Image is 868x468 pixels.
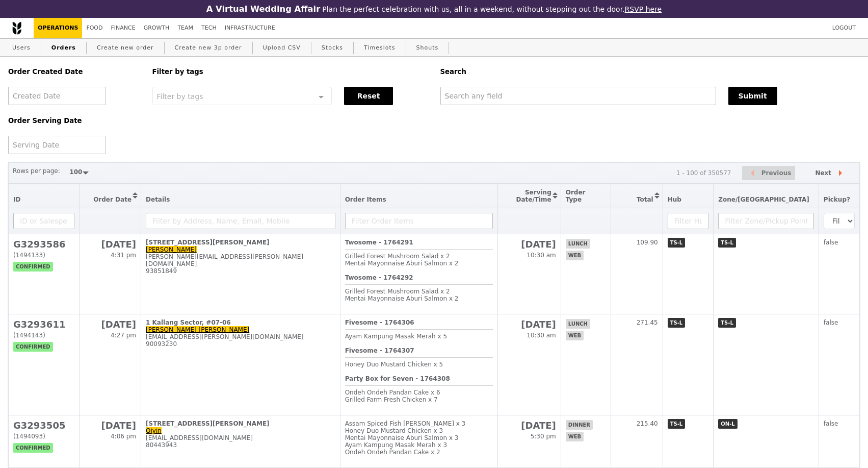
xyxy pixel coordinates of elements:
[668,196,681,203] span: Hub
[345,375,450,382] b: Party Box for Seven - 1764308
[345,434,493,441] div: Mentai Mayonnaise Aburi Salmon x 3
[146,441,335,449] div: 80443943
[345,295,459,302] span: Mentai Mayonnaise Aburi Salmon x 2
[345,253,450,260] span: Grilled Forest Mushroom Salad x 2
[13,443,53,453] span: confirmed
[742,166,795,181] button: Previous
[718,318,736,328] span: TS-L
[412,39,443,57] a: Shouts
[531,433,556,440] span: 5:30 pm
[503,420,556,431] h2: [DATE]
[345,213,493,229] input: Filter Order Items
[344,87,393,105] button: Reset
[345,333,447,340] span: Ayam Kampung Masak Merah x 5
[345,196,386,203] span: Order Items
[13,319,74,330] h2: G3293611
[13,196,20,203] span: ID
[146,434,335,441] div: [EMAIL_ADDRESS][DOMAIN_NAME]
[157,91,203,101] span: Filter by tags
[440,87,716,105] input: Search any field
[8,68,140,76] h5: Order Created Date
[345,427,493,434] div: Honey Duo Mustard Chicken x 3
[566,189,586,203] span: Order Type
[13,262,53,272] span: confirmed
[718,196,809,203] span: Zone/[GEOGRAPHIC_DATA]
[93,39,158,57] a: Create new order
[13,213,74,229] input: ID or Salesperson name
[111,252,136,259] span: 4:31 pm
[637,420,658,427] span: 215.40
[345,396,438,403] span: Grilled Farm Fresh Chicken x 7
[806,166,855,181] button: Next
[146,246,197,253] a: [PERSON_NAME]
[13,239,74,250] h2: G3293586
[197,18,221,38] a: Tech
[13,252,74,259] div: (1494133)
[718,419,737,429] span: ON-L
[527,332,556,339] span: 10:30 am
[815,167,831,179] span: Next
[566,432,584,441] span: web
[13,332,74,339] div: (1494143)
[566,331,584,340] span: web
[111,332,136,339] span: 4:27 pm
[84,239,136,250] h2: [DATE]
[824,420,838,427] span: false
[13,166,60,176] label: Rows per page:
[360,39,399,57] a: Timeslots
[824,239,838,246] span: false
[8,117,140,125] h5: Order Serving Date
[668,213,709,229] input: Filter Hub
[824,196,850,203] span: Pickup?
[145,4,723,14] div: Plan the perfect celebration with us, all in a weekend, without stepping out the door.
[566,239,590,249] span: lunch
[146,319,335,326] div: 1 Kallang Sector, #07-06
[668,318,686,328] span: TS-L
[668,238,686,248] span: TS-L
[84,420,136,431] h2: [DATE]
[140,18,174,38] a: Growth
[637,239,658,246] span: 109.90
[761,167,792,179] span: Previous
[345,361,443,368] span: Honey Duo Mustard Chicken x 5
[824,319,838,326] span: false
[13,420,74,431] h2: G3293505
[146,253,335,267] div: [PERSON_NAME][EMAIL_ADDRESS][PERSON_NAME][DOMAIN_NAME]
[566,420,593,430] span: dinner
[8,136,106,154] input: Serving Date
[34,18,82,38] a: Operations
[173,18,197,38] a: Team
[82,18,107,38] a: Food
[146,196,170,203] span: Details
[84,319,136,330] h2: [DATE]
[8,87,106,105] input: Created Date
[676,169,731,177] div: 1 - 100 of 350577
[345,347,414,354] b: Fivesome - 1764307
[259,39,305,57] a: Upload CSV
[345,449,493,456] div: Ondeh Ondeh Pandan Cake x 2
[146,213,335,229] input: Filter by Address, Name, Email, Mobile
[345,239,413,246] b: Twosome - 1764291
[146,239,335,246] div: [STREET_ADDRESS][PERSON_NAME]
[566,251,584,260] span: web
[146,427,162,434] a: Qiyin
[503,319,556,330] h2: [DATE]
[345,441,493,449] div: Ayam Kampung Masak Merah x 3
[345,274,413,281] b: Twosome - 1764292
[828,18,860,38] a: Logout
[152,68,428,76] h5: Filter by tags
[503,239,556,250] h2: [DATE]
[47,39,80,57] a: Orders
[146,267,335,275] div: 93851849
[718,238,736,248] span: TS-L
[345,319,414,326] b: Fivesome - 1764306
[637,319,658,326] span: 271.45
[111,433,136,440] span: 4:06 pm
[566,319,590,329] span: lunch
[345,288,450,295] span: Grilled Forest Mushroom Salad x 2
[718,213,814,229] input: Filter Zone/Pickup Point
[318,39,347,57] a: Stocks
[345,420,493,427] div: Assam Spiced Fish [PERSON_NAME] x 3
[625,5,662,13] a: RSVP here
[146,340,335,348] div: 90093230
